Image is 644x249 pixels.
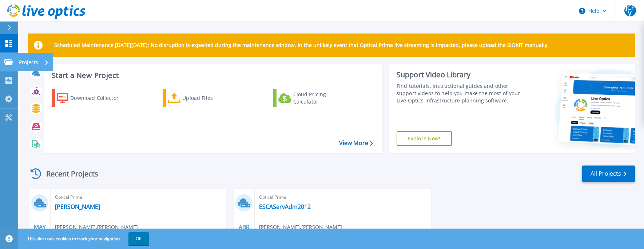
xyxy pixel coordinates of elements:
a: ESCAServAdm2012 [259,203,311,210]
div: Upload Files [182,91,240,105]
span: Optical Prime [55,193,222,201]
div: MAY 2025 [33,222,47,249]
span: [PERSON_NAME] , [PERSON_NAME] [259,223,342,231]
p: Projects [19,53,38,72]
a: View More [339,140,373,147]
p: Scheduled Maintenance [DATE][DATE]: No disruption is expected during the maintenance window. In t... [54,42,549,48]
a: All Projects [582,166,635,182]
span: [PERSON_NAME] , [PERSON_NAME] [55,223,138,231]
span: Optical Prime [259,193,426,201]
h3: Start a New Project [52,71,373,79]
a: Cloud Pricing Calculator [273,89,354,107]
div: Cloud Pricing Calculator [293,91,351,105]
div: Download Collector [70,91,128,105]
div: Support Video Library [397,70,521,79]
a: Upload Files [163,89,244,107]
span: This site uses cookies to track your navigation. [20,232,149,245]
button: OK [128,232,149,245]
a: Explore Now! [397,131,452,146]
a: [PERSON_NAME] [55,203,100,210]
span: JCFV [624,5,636,16]
div: ABR 2025 [237,222,251,249]
div: Recent Projects [28,165,108,183]
a: Download Collector [52,89,133,107]
div: Find tutorials, instructional guides and other support videos to help you make the most of your L... [397,82,521,104]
